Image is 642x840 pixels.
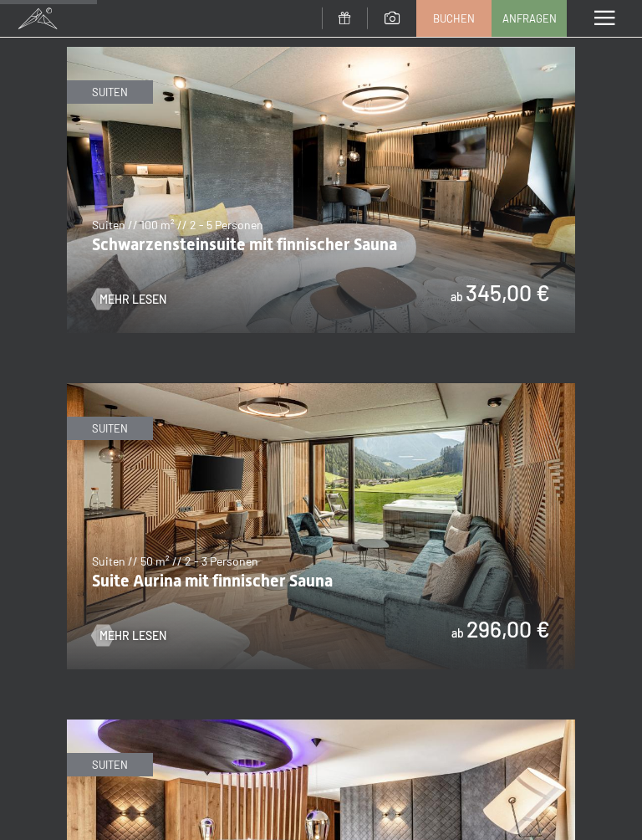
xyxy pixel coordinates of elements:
a: Mehr Lesen [92,627,166,644]
a: Romantic Suite mit Bio-Sauna [67,720,575,730]
a: Buchen [417,1,491,36]
span: Buchen [433,11,475,26]
a: Anfragen [492,1,566,36]
img: Suite Aurina mit finnischer Sauna [67,383,575,669]
span: Anfragen [502,11,557,26]
img: Schwarzensteinsuite mit finnischer Sauna [67,47,575,333]
span: Mehr Lesen [99,291,166,308]
a: Mehr Lesen [92,291,166,308]
span: Mehr Lesen [99,627,166,644]
a: Schwarzensteinsuite mit finnischer Sauna [67,48,575,58]
a: Suite Aurina mit finnischer Sauna [67,384,575,394]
